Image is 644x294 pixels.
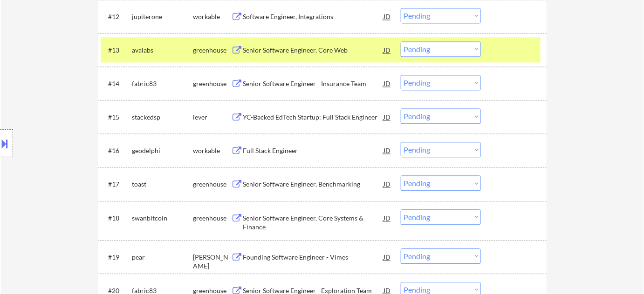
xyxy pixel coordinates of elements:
[383,108,392,125] div: JD
[193,146,231,155] div: workable
[383,248,392,265] div: JD
[193,214,231,223] div: greenhouse
[193,180,231,189] div: greenhouse
[132,12,193,21] div: jupiterone
[193,12,231,21] div: workable
[243,113,384,122] div: YC-Backed EdTech Startup: Full Stack Engineer
[383,8,392,25] div: JD
[108,12,124,21] div: #12
[108,253,124,262] div: #19
[383,41,392,58] div: JD
[193,253,231,271] div: [PERSON_NAME]
[243,180,384,189] div: Senior Software Engineer, Benchmarking
[243,146,384,155] div: Full Stack Engineer
[132,46,193,55] div: avalabs
[193,113,231,122] div: lever
[243,46,384,55] div: Senior Software Engineer, Core Web
[243,12,384,21] div: Software Engineer, Integrations
[243,253,384,262] div: Founding Software Engineer - Vimes
[108,46,124,55] div: #13
[243,214,384,232] div: Senior Software Engineer, Core Systems & Finance
[243,79,384,88] div: Senior Software Engineer - Insurance Team
[383,175,392,192] div: JD
[193,79,231,88] div: greenhouse
[193,46,231,55] div: greenhouse
[383,142,392,159] div: JD
[383,75,392,92] div: JD
[383,209,392,226] div: JD
[132,253,193,262] div: pear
